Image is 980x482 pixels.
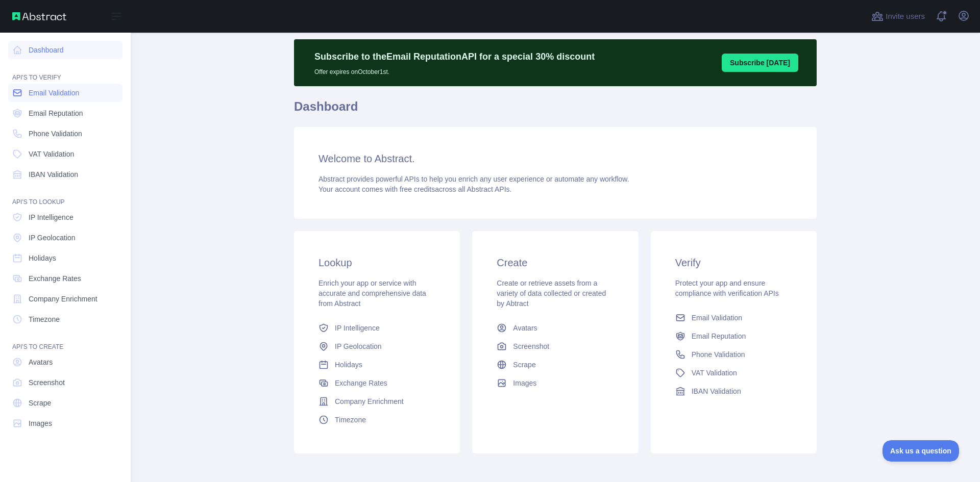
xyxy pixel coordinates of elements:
h3: Verify [675,256,792,270]
span: Avatars [29,357,53,367]
span: Exchange Rates [335,378,387,388]
span: IP Intelligence [29,212,73,222]
span: Enrich your app or service with accurate and comprehensive data from Abstract [318,279,426,308]
h3: Lookup [318,256,435,270]
span: Email Reputation [692,331,746,341]
img: Abstract API [12,12,66,20]
span: VAT Validation [692,368,737,378]
span: IP Intelligence [335,323,380,333]
a: IP Intelligence [314,319,439,337]
a: IP Intelligence [8,208,122,226]
a: Holidays [314,356,439,374]
span: IP Geolocation [29,233,76,243]
a: VAT Validation [671,364,796,382]
span: Email Reputation [29,108,83,118]
span: Scrape [29,398,51,408]
a: Images [8,414,122,433]
span: Images [513,378,536,388]
span: Email Validation [29,88,79,98]
span: free credits [400,185,435,193]
a: Company Enrichment [8,290,122,308]
h3: Welcome to Abstract. [318,151,792,166]
button: Subscribe [DATE] [722,54,798,72]
span: Company Enrichment [335,396,404,407]
a: Phone Validation [8,124,122,143]
span: Images [29,418,52,428]
a: VAT Validation [8,145,122,163]
p: Offer expires on October 1st. [314,64,595,76]
a: Scrape [493,356,618,374]
span: Phone Validation [692,349,745,360]
div: API'S TO LOOKUP [8,186,122,206]
span: Your account comes with across all Abstract APIs. [318,185,511,193]
iframe: Toggle Customer Support [883,440,960,462]
a: Timezone [8,310,122,328]
span: Holidays [29,253,56,263]
span: Scrape [513,360,535,370]
span: Company Enrichment [29,294,97,304]
span: Protect your app and ensure compliance with verification APIs [675,279,779,297]
a: IP Geolocation [8,229,122,247]
a: Exchange Rates [8,269,122,288]
span: VAT Validation [29,149,74,159]
a: IBAN Validation [8,165,122,184]
span: Screenshot [513,341,549,351]
a: Company Enrichment [314,392,439,411]
span: Invite users [886,11,925,22]
span: IP Geolocation [335,341,382,351]
a: Screenshot [8,373,122,392]
a: Email Validation [8,84,122,102]
span: Screenshot [29,377,65,388]
a: Screenshot [493,337,618,356]
h3: Create [497,256,614,270]
span: Timezone [335,415,366,425]
span: Avatars [513,323,537,333]
div: API'S TO VERIFY [8,61,122,82]
span: Abstract provides powerful APIs to help you enrich any user experience or automate any workflow. [318,175,629,183]
a: Avatars [8,353,122,371]
span: IBAN Validation [29,169,78,180]
a: Dashboard [8,41,122,59]
a: Exchange Rates [314,374,439,392]
a: Email Reputation [8,104,122,122]
span: Phone Validation [29,129,82,139]
h1: Dashboard [294,98,817,123]
button: Invite users [869,8,927,24]
a: Holidays [8,249,122,267]
a: Images [493,374,618,392]
a: IP Geolocation [314,337,439,356]
span: Create or retrieve assets from a variety of data collected or created by Abtract [497,279,606,308]
a: Avatars [493,319,618,337]
a: Scrape [8,394,122,412]
span: Email Validation [692,313,742,323]
a: IBAN Validation [671,382,796,400]
div: API'S TO CREATE [8,331,122,351]
span: IBAN Validation [692,386,741,396]
span: Exchange Rates [29,273,81,284]
a: Timezone [314,411,439,429]
p: Subscribe to the Email Reputation API for a special 30 % discount [314,49,595,64]
span: Timezone [29,314,60,324]
span: Holidays [335,360,362,370]
a: Phone Validation [671,345,796,364]
a: Email Reputation [671,327,796,345]
a: Email Validation [671,309,796,327]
